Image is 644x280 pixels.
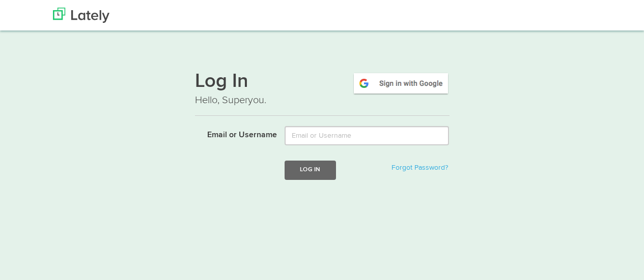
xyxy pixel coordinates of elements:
[187,126,277,141] label: Email or Username
[195,93,450,108] p: Hello, Superyou.
[352,72,450,95] img: google-signin.png
[391,164,448,171] a: Forgot Password?
[53,8,109,23] img: Lately
[285,161,335,179] button: Log In
[195,72,450,93] h1: Log In
[285,126,449,145] input: Email or Username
